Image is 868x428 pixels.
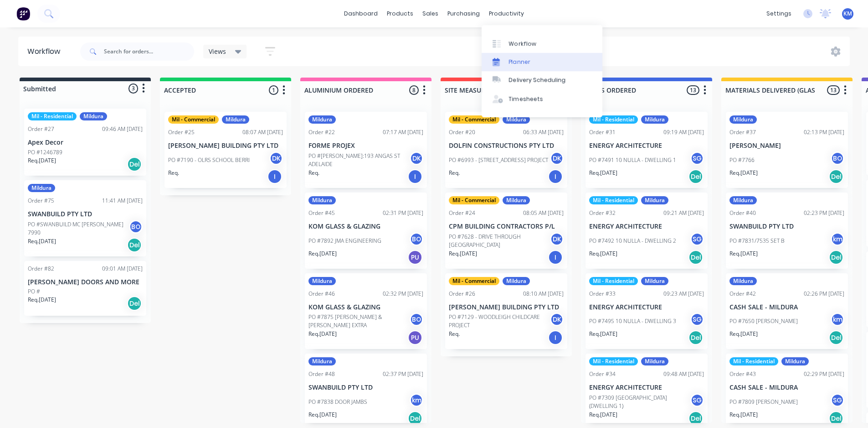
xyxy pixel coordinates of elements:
[418,7,443,21] div: sales
[482,53,602,71] a: Planner
[729,370,756,378] div: Order #43
[482,71,602,89] a: Delivery Scheduling
[843,10,852,18] span: KM
[548,169,563,184] div: I
[690,151,704,165] div: SG
[449,128,475,136] div: Order #20
[449,250,477,258] p: Req. [DATE]
[449,169,460,177] p: Req.
[28,184,55,192] div: Mildura
[308,411,337,419] p: Req. [DATE]
[410,393,423,407] div: km
[408,169,422,184] div: I
[726,273,848,350] div: MilduraOrder #4202:26 PM [DATE]CASH SALE - MILDURAPO #7650 [PERSON_NAME]kmReq.[DATE]Del
[308,152,410,168] p: PO #[PERSON_NAME]:193 ANGAS ST ADELAIDE
[449,330,460,338] p: Req.
[24,109,146,176] div: Mil - ResidentialMilduraOrder #2709:46 AM [DATE]Apex DecorPO #1246789Req.[DATE]Del
[831,151,844,165] div: BO
[449,209,475,217] div: Order #24
[831,232,844,246] div: km
[222,115,249,124] div: Mildura
[242,128,283,136] div: 08:07 AM [DATE]
[523,209,564,217] div: 08:05 AM [DATE]
[28,278,143,286] p: [PERSON_NAME] DOORS AND MORE
[729,277,757,285] div: Mildura
[688,169,703,184] div: Del
[267,169,282,184] div: I
[308,142,423,150] p: FORME PROJEX
[28,112,77,120] div: Mil - Residential
[548,330,563,345] div: I
[308,209,335,217] div: Order #45
[28,125,54,133] div: Order #27
[339,7,382,21] a: dashboard
[449,277,499,285] div: Mil - Commercial
[589,237,676,245] p: PO #7492 10 NULLA - DWELLING 2
[663,209,704,217] div: 09:21 AM [DATE]
[382,7,418,21] div: products
[589,277,638,285] div: Mil - Residential
[550,232,564,246] div: DK
[804,290,844,298] div: 02:26 PM [DATE]
[308,370,335,378] div: Order #48
[641,357,668,365] div: Mildura
[729,250,758,258] p: Req. [DATE]
[509,58,530,66] div: Planner
[308,115,336,124] div: Mildura
[168,156,250,164] p: PO #7190 - OLRS SCHOOL BERRI
[28,296,56,304] p: Req. [DATE]
[484,7,529,21] div: productivity
[663,290,704,298] div: 09:23 AM [DATE]
[729,169,758,177] p: Req. [DATE]
[129,220,143,234] div: BO
[729,303,844,311] p: CASH SALE - MILDURA
[729,128,756,136] div: Order #37
[449,303,564,311] p: [PERSON_NAME] BUILDING PTY LTD
[589,330,617,338] p: Req. [DATE]
[688,411,703,426] div: Del
[28,220,129,237] p: PO #SWANBUILD MC [PERSON_NAME] 7990
[28,210,143,218] p: SWANBUILD PTY LTD
[308,398,367,406] p: PO #7838 DOOR JAMBS
[804,370,844,378] div: 02:29 PM [DATE]
[804,209,844,217] div: 02:23 PM [DATE]
[305,112,427,188] div: MilduraOrder #2207:17 AM [DATE]FORME PROJEXPO #[PERSON_NAME]:193 ANGAS ST ADELAIDEDKReq.I
[509,40,536,48] div: Workflow
[829,169,843,184] div: Del
[586,112,708,188] div: Mil - ResidentialMilduraOrder #3109:19 AM [DATE]ENERGY ARCHITECTUREPO #7491 10 NULLA - DWELLING 1...
[663,370,704,378] div: 09:48 AM [DATE]
[445,193,567,269] div: Mil - CommercialMilduraOrder #2408:05 AM [DATE]CPM BUILDING CONTRACTORS P/LPO #7628 - DRIVE THROU...
[410,151,423,165] div: DK
[503,196,530,204] div: Mildura
[550,313,564,326] div: DK
[28,287,40,296] p: PO #
[690,313,704,326] div: SG
[164,112,287,188] div: Mil - CommercialMilduraOrder #2508:07 AM [DATE][PERSON_NAME] BUILDING PTY LTDPO #7190 - OLRS SCHO...
[168,142,283,150] p: [PERSON_NAME] BUILDING PTY LTD
[589,290,616,298] div: Order #33
[690,232,704,246] div: SG
[726,193,848,269] div: MilduraOrder #4002:23 PM [DATE]SWANBUILD PTY LTDPO #7831/7535 SET BkmReq.[DATE]Del
[308,196,336,204] div: Mildura
[308,384,423,391] p: SWANBUILD PTY LTD
[523,128,564,136] div: 06:33 AM [DATE]
[168,115,219,124] div: Mil - Commercial
[28,148,62,157] p: PO #1246789
[729,209,756,217] div: Order #40
[550,151,564,165] div: DK
[127,157,142,172] div: Del
[449,290,475,298] div: Order #26
[28,157,56,165] p: Req. [DATE]
[482,34,602,52] a: Workflow
[729,330,758,338] p: Req. [DATE]
[503,277,530,285] div: Mildura
[449,196,499,204] div: Mil - Commercial
[586,193,708,269] div: Mil - ResidentialMilduraOrder #3209:21 AM [DATE]ENERGY ARCHITECTUREPO #7492 10 NULLA - DWELLING 2...
[729,411,758,419] p: Req. [DATE]
[726,112,848,188] div: MilduraOrder #3702:13 PM [DATE][PERSON_NAME]PO #7766BOReq.[DATE]Del
[449,142,564,150] p: DOLFIN CONSTRUCTIONS PTY LTD
[28,197,54,205] div: Order #75
[127,296,142,311] div: Del
[688,330,703,345] div: Del
[589,394,690,410] p: PO #7309 [GEOGRAPHIC_DATA] (DWELLING 1)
